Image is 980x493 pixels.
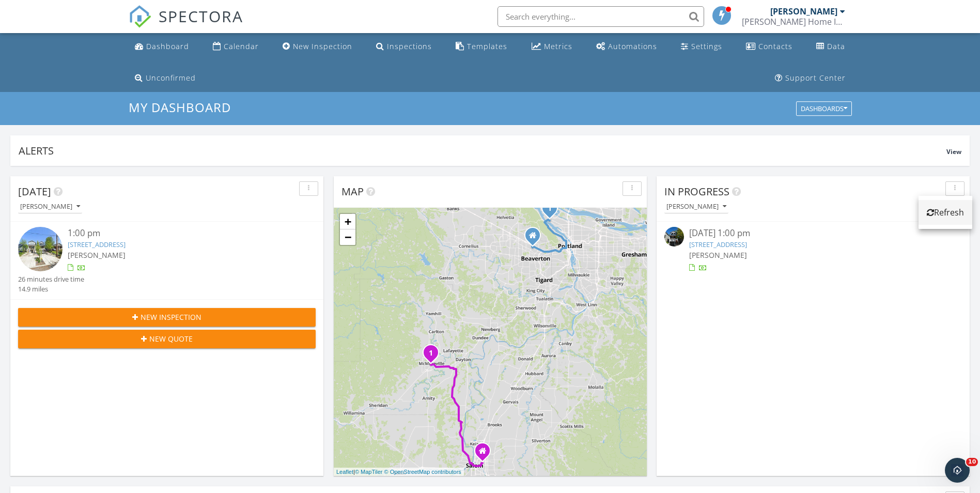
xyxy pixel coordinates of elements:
a: Inspections [372,37,436,56]
a: Zoom in [340,214,355,229]
div: Support Center [785,73,846,83]
a: [STREET_ADDRESS] [68,240,126,249]
span: [DATE] [18,184,51,198]
a: Unconfirmed [131,69,200,88]
div: Unconfirmed [146,73,196,83]
a: [DATE] 1:00 pm [STREET_ADDRESS] [PERSON_NAME] [664,227,962,273]
span: [PERSON_NAME] [689,250,747,260]
div: 323 SE Cowls St, McMinnville, OR 97128 [431,352,437,359]
div: 8115 N Ivanhoe St, Portland, OR 97203 [550,208,556,214]
a: Leaflet [336,469,353,475]
a: Dashboard [131,37,193,56]
div: [PERSON_NAME] [666,203,726,210]
div: Calendar [224,41,259,51]
div: Dashboards [801,105,847,113]
a: Zoom out [340,229,355,245]
button: [PERSON_NAME] [18,200,82,214]
a: Templates [452,37,511,56]
span: In Progress [664,184,729,198]
span: 10 [966,458,978,466]
a: Automations (Basic) [592,37,661,56]
button: New Inspection [18,308,316,327]
button: Dashboards [796,102,852,116]
input: Search everything... [497,6,704,27]
div: | [334,468,464,476]
div: Contacts [758,41,792,51]
i: 1 [429,350,433,357]
a: 1:00 pm [STREET_ADDRESS] [PERSON_NAME] 26 minutes drive time 14.9 miles [18,227,316,294]
img: streetview [18,227,63,271]
div: Settings [691,41,722,51]
div: 13340 SW Rita Dr, Beaverton Oregon 97005 [533,235,539,241]
a: Settings [677,37,726,56]
i: 1 [548,205,552,212]
img: The Best Home Inspection Software - Spectora [129,5,151,28]
button: New Quote [18,330,316,348]
div: Templates [467,41,507,51]
span: New Inspection [141,312,201,322]
button: [PERSON_NAME] [664,200,728,214]
span: View [946,147,961,156]
span: [PERSON_NAME] [68,250,126,260]
div: Data [827,41,845,51]
span: My Dashboard [129,99,231,116]
div: Automations [608,41,657,51]
div: [PERSON_NAME] [770,6,837,17]
div: Dashboard [146,41,189,51]
div: 26 minutes drive time [18,274,84,284]
div: Refresh [927,206,964,219]
div: Salem OR 97301 [483,451,489,457]
div: Alerts [19,144,946,158]
div: 14.9 miles [18,284,84,294]
img: 9531387%2Fcover_photos%2FAaFXmX1UeS8eeDnFNIv1%2Fsmall.jpg [664,227,684,246]
a: New Inspection [278,37,356,56]
a: Support Center [771,69,850,88]
a: © OpenStreetMap contributors [384,469,461,475]
iframe: Intercom live chat [945,458,970,483]
div: Inspections [387,41,432,51]
a: Metrics [527,37,577,56]
div: [PERSON_NAME] [20,203,80,210]
div: New Inspection [293,41,352,51]
div: Frisbie Home Inspection [742,17,845,27]
a: SPECTORA [129,14,243,36]
a: Data [812,37,849,56]
span: SPECTORA [159,5,243,27]
span: Map [341,184,364,198]
div: Metrics [544,41,572,51]
div: [DATE] 1:00 pm [689,227,937,240]
a: [STREET_ADDRESS] [689,240,747,249]
div: 1:00 pm [68,227,291,240]
a: © MapTiler [355,469,383,475]
span: New Quote [149,333,193,344]
a: Contacts [742,37,797,56]
a: Calendar [209,37,263,56]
